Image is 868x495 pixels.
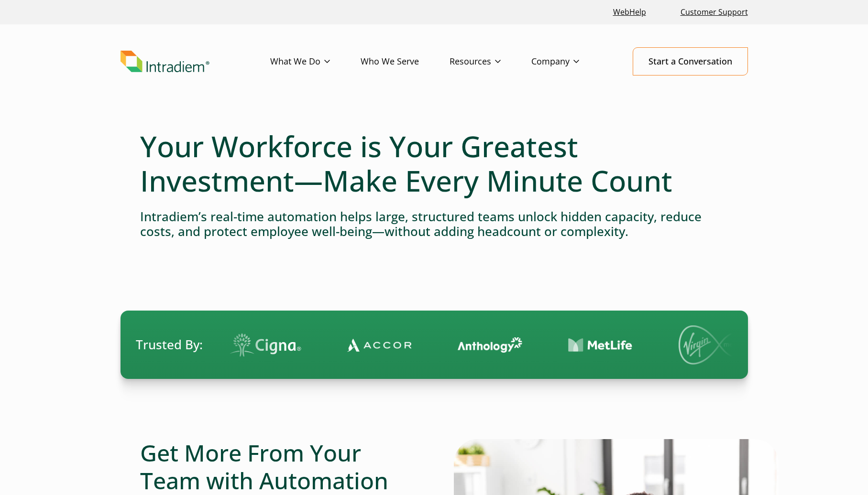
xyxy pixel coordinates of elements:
img: Intradiem [121,51,209,73]
h4: Intradiem’s real-time automation helps large, structured teams unlock hidden capacity, reduce cos... [140,209,728,239]
a: Link opens in a new window [609,2,650,22]
a: Start a Conversation [633,47,748,75]
img: Contact Center Automation Accor Logo [347,338,412,352]
span: Trusted By: [136,336,203,354]
a: Link to homepage of Intradiem [121,51,270,73]
img: Contact Center Automation MetLife Logo [568,338,633,353]
img: Virgin Media logo. [679,325,746,365]
h2: Get More From Your Team with Automation [140,439,415,494]
a: What We Do [270,48,361,75]
a: Resources [450,48,531,75]
a: Company [531,48,610,75]
h1: Your Workforce is Your Greatest Investment—Make Every Minute Count [140,129,728,198]
a: Customer Support [677,2,752,22]
a: Who We Serve [361,48,450,75]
